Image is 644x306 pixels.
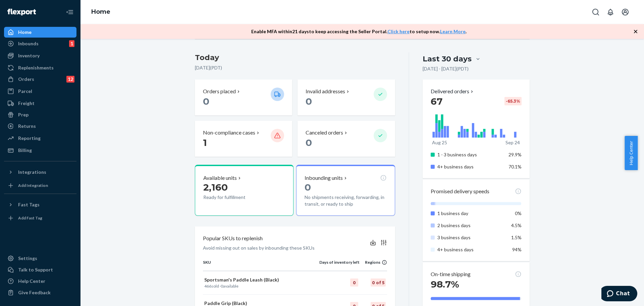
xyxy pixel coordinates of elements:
a: Prep [4,109,76,120]
div: 0 of 5 [371,278,386,287]
span: 2,160 [203,182,228,193]
div: Last 30 days [423,54,472,64]
p: 1 business day [437,210,503,217]
a: Help Center [4,276,76,287]
button: Close Navigation [63,5,76,19]
span: 1.5% [511,235,522,240]
div: Add Integration [18,183,48,188]
button: Canceled orders 0 [298,121,395,157]
button: Non-compliance cases 1 [195,121,292,157]
p: Promised delivery speeds [431,188,489,195]
div: Inbounds [18,40,39,47]
div: 12 [66,76,74,83]
p: sold · available [204,283,318,289]
p: [DATE] - [DATE] ( PDT ) [423,65,469,72]
div: Returns [18,123,36,130]
div: Inventory [18,52,40,59]
p: Sep 24 [505,139,520,146]
a: Replenishments [4,62,76,73]
div: Reporting [18,135,41,142]
button: Talk to Support [4,264,76,275]
span: 0 [306,96,312,107]
a: Billing [4,145,76,156]
a: Learn More [440,29,466,34]
a: Home [91,8,110,15]
span: 0 [203,96,209,107]
p: [DATE] ( PDT ) [195,64,395,71]
div: 1 [69,40,74,47]
a: Add Integration [4,180,76,191]
div: Regions [360,259,387,265]
button: Help Center [625,136,638,170]
button: Open notifications [604,5,617,19]
a: Add Fast Tag [4,213,76,223]
button: Give Feedback [4,287,76,298]
th: SKU [203,259,319,271]
button: Orders placed 0 [195,80,292,115]
a: Orders12 [4,74,76,85]
button: Available units2,160Ready for fulfillment [195,165,293,216]
div: Orders [18,76,34,83]
a: Home [4,27,76,38]
p: 1 - 3 business days [437,151,503,158]
div: Give Feedback [18,289,51,296]
button: Inbounding units0No shipments receiving, forwarding, in transit, or ready to ship [296,165,395,216]
span: 0 [221,284,223,289]
a: Inventory [4,50,76,61]
a: Parcel [4,86,76,97]
p: 4+ business days [437,246,503,253]
a: Reporting [4,133,76,144]
div: Fast Tags [18,201,40,208]
div: Home [18,29,32,36]
div: Integrations [18,169,46,175]
a: Click here [387,29,410,34]
p: On-time shipping [431,270,471,278]
span: 70.1% [508,164,522,169]
p: Non-compliance cases [203,129,255,137]
div: -65.3 % [504,97,522,105]
span: 1 [203,137,207,148]
ol: breadcrumbs [86,2,116,22]
div: Billing [18,147,32,154]
span: 0 [305,182,311,193]
a: Freight [4,98,76,109]
span: 94% [512,247,522,252]
span: 98.7% [431,278,459,290]
p: Available units [203,174,237,182]
span: 29.9% [508,152,522,157]
img: Flexport logo [7,9,36,15]
p: Avoid missing out on sales by inbounding these SKUs [203,245,315,251]
p: Enable MFA within 21 days to keep accessing the Seller Portal. to setup now. . [251,28,467,35]
div: Freight [18,100,35,107]
div: Add Fast Tag [18,215,42,221]
div: Prep [18,111,29,118]
div: Help Center [18,278,45,285]
a: Inbounds1 [4,38,76,49]
p: Inbounding units [305,174,343,182]
span: 0 [306,137,312,148]
button: Invalid addresses 0 [298,80,395,115]
span: 4.5% [511,222,522,228]
button: Open Search Box [589,5,602,19]
div: Talk to Support [18,266,53,273]
p: Canceled orders [306,129,343,137]
button: Fast Tags [4,199,76,210]
button: Open account menu [619,5,632,19]
span: 466 [204,284,211,289]
th: Days of inventory left [319,259,360,271]
p: No shipments receiving, forwarding, in transit, or ready to ship [305,194,386,207]
span: 0% [515,210,522,216]
iframe: Opens a widget where you can chat to one of our agents [601,286,637,303]
p: Popular SKUs to replenish [203,235,263,242]
div: 0 [350,278,358,287]
a: Returns [4,121,76,132]
div: Parcel [18,88,32,95]
p: Invalid addresses [306,88,345,95]
p: Sportsman's Paddle Leash (Black) [204,276,318,283]
button: Delivered orders [431,88,475,95]
p: Aug 25 [432,139,447,146]
h3: Today [195,52,395,63]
